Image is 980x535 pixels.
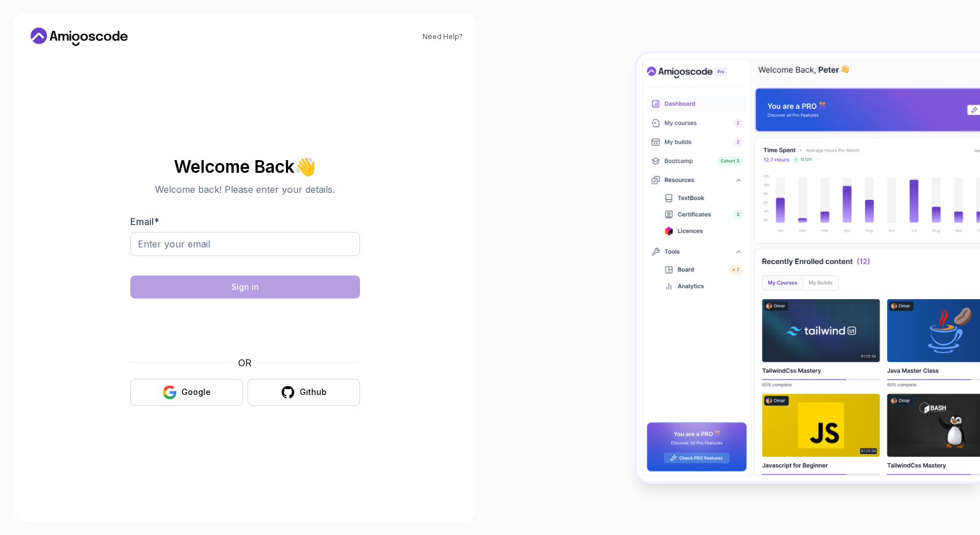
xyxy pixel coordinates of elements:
div: Google [181,386,211,398]
button: Github [247,379,360,406]
h2: Welcome Back [130,157,360,176]
button: Google [130,379,243,406]
p: OR [238,356,251,370]
div: Sign in [231,281,259,293]
img: Amigoscode Dashboard [637,53,980,482]
iframe: Widget containing checkbox for hCaptcha security challenge [158,305,332,349]
a: Home link [28,28,131,46]
p: Welcome back! Please enter your details. [130,183,360,196]
button: Sign in [130,276,360,298]
div: Github [300,386,327,398]
input: Enter your email [130,232,360,256]
label: Email * [130,216,159,227]
a: Need Help? [423,32,463,41]
span: 👋 [295,157,316,176]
